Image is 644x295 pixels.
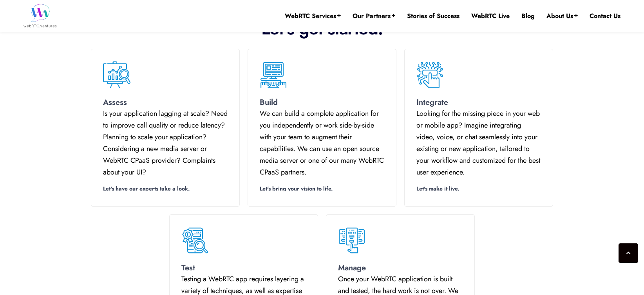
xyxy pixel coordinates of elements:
[471,12,510,20] a: WebRTC Live
[93,18,551,39] p: Let’s get started!
[407,12,459,20] a: Stories of Success
[260,97,384,108] h4: Build
[416,97,541,108] h4: Integrate
[353,12,395,20] a: Our Partners
[103,186,193,191] a: Let's have our experts take a look.
[285,12,341,20] a: WebRTC Services
[338,263,463,273] h4: Manage
[103,108,228,178] p: Is your application lagging at scale? Need to improve call quality or reduce latency? Planning to...
[416,186,462,191] a: Let's make it live.
[24,4,57,27] img: WebRTC.ventures
[260,108,384,178] p: We can build a complete application for you independently or work side-by-side with your team to ...
[546,12,578,20] a: About Us
[103,97,228,108] h4: Assess
[181,263,306,273] h4: Test
[260,186,336,191] a: Let's bring your vision to life.
[521,12,535,20] a: Blog
[416,108,541,178] p: Looking for the missing piece in your web or mobile app? Imagine integrating video, voice, or cha...
[590,12,620,20] a: Contact Us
